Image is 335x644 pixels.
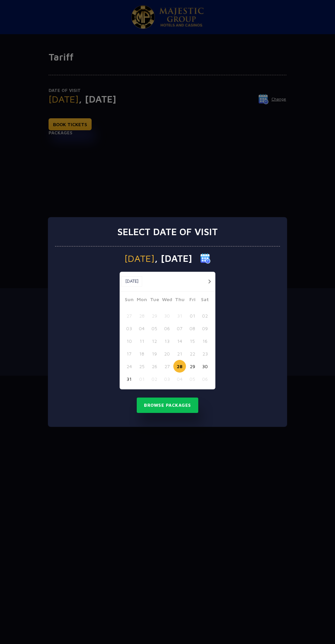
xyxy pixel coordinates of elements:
[161,335,173,347] button: 13
[173,335,186,347] button: 14
[161,373,173,385] button: 03
[121,276,142,286] button: [DATE]
[186,347,199,360] button: 22
[173,309,186,322] button: 31
[199,373,211,385] button: 06
[186,335,199,347] button: 15
[155,254,192,263] span: , [DATE]
[123,347,135,360] button: 17
[148,347,161,360] button: 19
[161,360,173,373] button: 27
[186,296,199,305] span: Fri
[123,296,135,305] span: Sun
[199,335,211,347] button: 16
[173,322,186,335] button: 07
[123,373,135,385] button: 31
[135,335,148,347] button: 11
[117,226,218,238] h3: Select date of visit
[124,254,155,263] span: [DATE]
[186,373,199,385] button: 05
[148,335,161,347] button: 12
[199,296,211,305] span: Sat
[199,322,211,335] button: 09
[199,360,211,373] button: 30
[135,373,148,385] button: 01
[173,296,186,305] span: Thu
[135,296,148,305] span: Mon
[135,347,148,360] button: 18
[148,322,161,335] button: 05
[200,253,211,264] img: calender icon
[186,360,199,373] button: 29
[161,322,173,335] button: 06
[161,309,173,322] button: 30
[148,296,161,305] span: Tue
[161,296,173,305] span: Wed
[173,347,186,360] button: 21
[148,373,161,385] button: 02
[135,360,148,373] button: 25
[137,398,198,413] button: Browse Packages
[199,347,211,360] button: 23
[123,322,135,335] button: 03
[199,309,211,322] button: 02
[148,309,161,322] button: 29
[148,360,161,373] button: 26
[123,335,135,347] button: 10
[123,309,135,322] button: 27
[135,322,148,335] button: 04
[161,347,173,360] button: 20
[135,309,148,322] button: 28
[186,309,199,322] button: 01
[123,360,135,373] button: 24
[173,373,186,385] button: 04
[173,360,186,373] button: 28
[186,322,199,335] button: 08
